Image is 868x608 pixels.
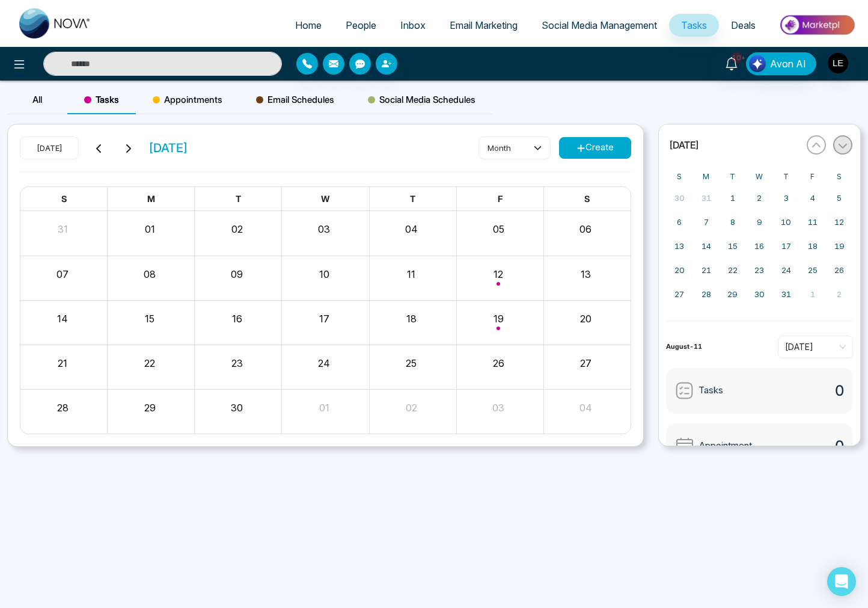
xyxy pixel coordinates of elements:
[720,186,746,210] button: August 1, 2028
[666,210,692,234] button: August 6, 2028
[674,289,684,299] abbr: August 27, 2028
[144,356,155,370] button: 22
[498,194,503,204] span: F
[772,258,799,282] button: August 24, 2028
[438,14,530,37] a: Email Marketing
[674,265,685,275] abbr: August 20, 2028
[799,210,826,234] button: August 11, 2028
[236,194,241,204] span: T
[692,186,719,210] button: July 31, 2028
[810,193,815,203] abbr: August 4, 2028
[837,193,842,203] abbr: August 5, 2028
[720,258,746,282] button: August 22, 2028
[19,8,91,38] img: Nova CRM Logo
[493,222,504,236] button: 05
[834,265,844,275] abbr: August 26, 2028
[666,342,702,351] strong: August-11
[58,222,68,236] button: 31
[231,267,243,281] button: 09
[826,210,852,234] button: August 12, 2028
[749,55,766,72] img: Lead Flow
[732,52,742,63] span: 10+
[837,172,842,181] abbr: Saturday
[720,234,746,258] button: August 15, 2028
[84,93,119,107] span: Tasks
[334,14,388,37] a: People
[256,93,334,107] span: Email Schedules
[837,289,842,299] abbr: September 2, 2028
[799,258,826,282] button: August 25, 2028
[774,11,861,38] img: Market-place.gif
[318,356,330,370] button: 24
[530,14,669,37] a: Social Media Management
[674,241,684,251] abbr: August 13, 2028
[772,282,799,306] button: August 31, 2028
[701,289,711,299] abbr: August 28, 2028
[784,193,789,203] abbr: August 3, 2028
[231,356,243,370] button: 23
[57,267,69,281] button: 07
[666,234,692,258] button: August 13, 2028
[719,14,768,37] a: Deals
[835,435,844,457] span: 0
[799,282,826,306] button: September 1, 2028
[692,258,719,282] button: August 21, 2028
[57,312,68,326] button: 14
[810,172,815,181] abbr: Friday
[368,93,475,107] span: Social Media Schedules
[826,282,852,306] button: September 2, 2028
[579,222,591,236] button: 06
[232,312,242,326] button: 16
[400,19,426,31] span: Inbox
[319,401,329,415] button: 01
[754,289,765,299] abbr: August 30, 2028
[450,19,518,31] span: Email Marketing
[674,193,685,203] abbr: July 30, 2028
[692,210,719,234] button: August 7, 2028
[799,234,826,258] button: August 18, 2028
[701,265,711,275] abbr: August 21, 2028
[781,289,791,299] abbr: August 31, 2028
[827,567,856,596] div: Open Intercom Messenger
[319,312,329,326] button: 17
[704,217,709,227] abbr: August 7, 2028
[410,194,415,204] span: T
[406,401,417,415] button: 02
[698,384,723,398] span: Tasks
[405,222,418,236] button: 04
[493,356,504,370] button: 26
[145,312,154,326] button: 15
[781,265,791,275] abbr: August 24, 2028
[692,282,719,306] button: August 28, 2028
[675,381,694,400] img: Tasks
[746,258,772,282] button: August 23, 2028
[20,186,631,435] div: Month View
[478,137,551,159] button: month
[746,282,772,306] button: August 30, 2028
[407,267,415,281] button: 11
[145,222,155,236] button: 01
[746,186,772,210] button: August 2, 2028
[757,217,762,227] abbr: August 9, 2028
[283,14,334,37] a: Home
[781,241,791,251] abbr: August 17, 2028
[756,172,763,181] abbr: Wednesday
[731,19,756,31] span: Deals
[231,401,243,415] button: 30
[826,186,852,210] button: August 5, 2028
[153,93,222,107] span: Appointments
[757,193,762,203] abbr: August 2, 2028
[148,139,188,157] span: [DATE]
[717,52,746,73] a: 10+
[730,193,735,203] abbr: August 1, 2028
[728,265,738,275] abbr: August 22, 2028
[808,217,818,227] abbr: August 11, 2028
[406,356,417,370] button: 25
[61,194,67,204] span: S
[703,172,709,181] abbr: Monday
[580,312,591,326] button: 20
[677,172,682,181] abbr: Sunday
[720,210,746,234] button: August 8, 2028
[810,289,815,299] abbr: September 1, 2028
[835,380,844,402] span: 0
